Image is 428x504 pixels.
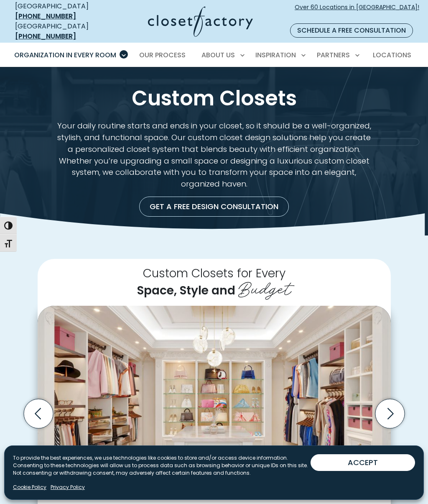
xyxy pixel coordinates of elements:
a: Cookie Policy [13,484,46,491]
button: ACCEPT [311,454,415,471]
span: Over 60 Locations in [GEOGRAPHIC_DATA]! [295,3,419,20]
a: Schedule a Free Consultation [290,23,413,38]
p: To provide the best experiences, we use technologies like cookies to store and/or access device i... [13,454,311,477]
span: Organization in Every Room [14,50,116,60]
span: Partners [317,50,350,60]
h1: Custom Closets [21,87,407,110]
span: Space, Style and [137,282,235,299]
span: Inspiration [255,50,296,60]
p: Your daily routine starts and ends in your closet, so it should be a well-organized, stylish, and... [54,120,374,190]
img: White walk-in closet with ornate trim and crown molding, featuring glass shelving [38,306,391,499]
span: Budget [238,274,291,300]
span: Custom Closets for Every [143,265,285,281]
a: [PHONE_NUMBER] [15,31,76,41]
div: [GEOGRAPHIC_DATA] [15,1,106,21]
span: About Us [201,50,235,60]
a: Get a Free Design Consultation [139,197,289,217]
button: Previous slide [20,396,56,432]
span: Our Process [139,50,186,60]
div: [GEOGRAPHIC_DATA] [15,21,106,41]
nav: Primary Menu [8,43,420,67]
img: Closet Factory Logo [148,6,253,37]
a: Privacy Policy [51,484,85,491]
span: Locations [373,50,411,60]
button: Next slide [372,396,408,432]
a: [PHONE_NUMBER] [15,11,76,21]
